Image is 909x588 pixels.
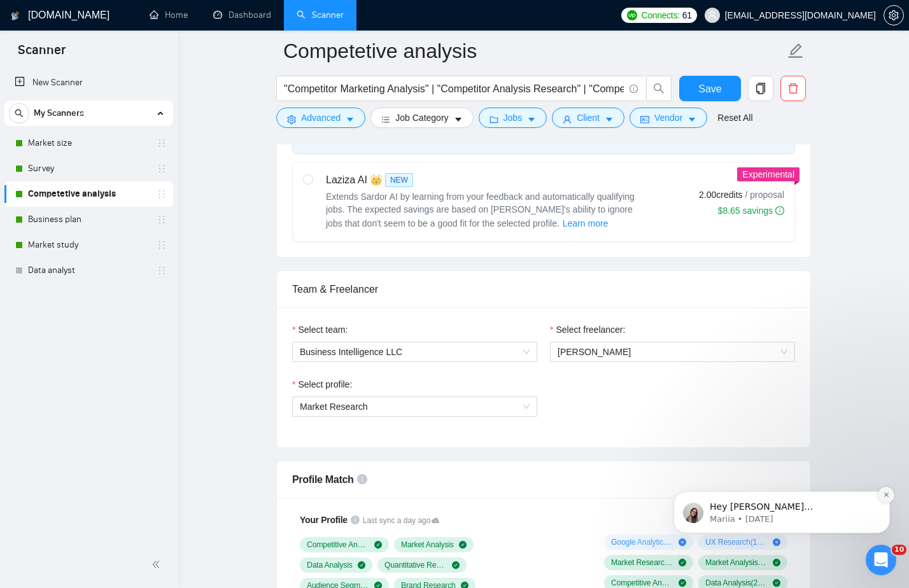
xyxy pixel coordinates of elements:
span: check-circle [452,561,460,569]
span: Market Research [300,402,368,412]
span: check-circle [358,561,365,569]
p: Message from Mariia, sent 4d ago [55,102,220,113]
img: Profile image for Mariia [29,91,49,111]
span: caret-down [346,115,355,124]
span: Profile Match [292,474,354,485]
span: Vendor [654,111,682,125]
span: info-circle [357,474,367,484]
iframe: Intercom notifications message [654,412,909,554]
span: Job Category [395,111,448,125]
span: holder [157,214,167,225]
span: check-circle [773,579,780,587]
span: Market Research ( 73 %) [611,557,673,568]
div: $8.65 savings [718,204,784,217]
span: folder [490,115,498,124]
button: setting [884,5,904,25]
span: Your Profile [300,515,348,525]
span: delete [781,83,805,94]
button: Save [679,76,741,101]
a: Survey [28,156,149,181]
span: Save [698,81,721,97]
li: New Scanner [4,70,173,95]
iframe: Intercom live chat [866,545,896,575]
span: 61 [682,8,692,22]
a: Business plan [28,207,149,232]
span: edit [787,43,804,59]
span: check-circle [374,541,382,549]
span: Last sync a day ago [363,515,439,527]
span: bars [381,115,390,124]
button: Laziza AI NEWExtends Sardor AI by learning from your feedback and automatically qualifying jobs. ... [562,216,609,231]
span: info-circle [775,206,784,215]
div: Team & Freelancer [292,271,795,307]
span: Market Analysis ( 60 %) [705,557,768,568]
span: holder [157,138,167,148]
span: info-circle [630,85,638,93]
span: Extends Sardor AI by learning from your feedback and automatically qualifying jobs. The expected ... [326,192,635,228]
span: holder [157,189,167,199]
button: settingAdvancedcaret-down [276,108,365,128]
a: Competetive analysis [28,181,149,207]
span: My Scanners [34,101,84,126]
span: check-circle [679,579,686,587]
span: caret-down [605,115,614,124]
span: 👑 [370,172,383,188]
span: Advanced [301,111,341,125]
span: setting [287,115,296,124]
span: Client [577,111,600,125]
a: New Scanner [15,70,163,95]
span: Data Analysis ( 27 %) [705,578,768,588]
span: Market Analysis [401,540,454,550]
span: Google Analytics ( 13 %) [611,537,673,547]
div: message notification from Mariia, 4d ago. Hey alina.k@bicompany.net, Looks like your Upwork agenc... [19,80,236,122]
span: check-circle [459,541,467,549]
div: Laziza AI [326,172,644,188]
span: search [647,83,671,94]
span: user [708,11,717,20]
a: Market study [28,232,149,258]
span: Quantitative Research [384,560,447,570]
span: Learn more [563,216,609,230]
button: search [9,103,29,123]
span: user [563,115,572,124]
span: check-circle [679,559,686,566]
span: caret-down [687,115,696,124]
span: search [10,109,29,118]
li: My Scanners [4,101,173,283]
span: Data Analysis [307,560,353,570]
button: search [646,76,672,101]
label: Select freelancer: [550,323,625,337]
span: check-circle [773,559,780,566]
button: userClientcaret-down [552,108,624,128]
span: info-circle [351,515,360,524]
a: Data analyst [28,258,149,283]
span: Business Intelligence LLC [300,342,530,361]
img: logo [11,6,20,26]
span: idcard [640,115,649,124]
span: Scanner [8,41,76,67]
span: 10 [892,545,906,555]
span: Experimental [742,169,794,179]
span: [PERSON_NAME] [558,347,631,357]
a: dashboardDashboard [213,10,271,20]
span: Connects: [641,8,679,22]
span: Jobs [504,111,523,125]
span: holder [157,240,167,250]
button: delete [780,76,806,101]
span: Competitive Analysis [307,540,369,550]
p: Hey [PERSON_NAME][EMAIL_ADDRESS][DOMAIN_NAME], Looks like your Upwork agency Business Intelligenc... [55,89,220,102]
span: holder [157,164,167,174]
span: caret-down [454,115,463,124]
span: holder [157,265,167,276]
img: upwork-logo.png [627,10,637,20]
a: Reset All [717,111,752,125]
input: Scanner name... [283,35,785,67]
span: / proposal [745,188,784,201]
span: Select profile: [298,377,352,391]
span: 2.00 credits [699,188,742,202]
button: copy [748,76,773,101]
span: NEW [385,173,413,187]
a: Market size [28,130,149,156]
button: idcardVendorcaret-down [630,108,707,128]
span: caret-down [527,115,536,124]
